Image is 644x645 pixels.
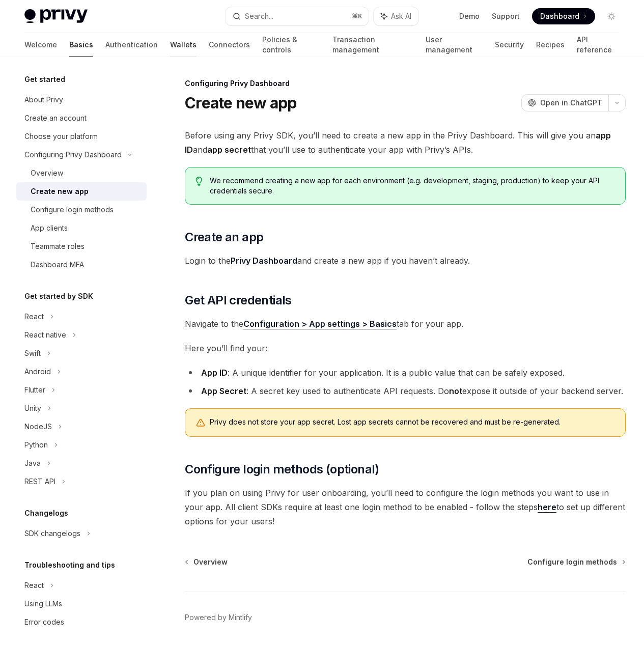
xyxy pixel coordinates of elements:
span: Get API credentials [185,292,292,309]
span: If you plan on using Privy for user onboarding, you’ll need to configure the login methods you wa... [185,486,626,528]
span: Before using any Privy SDK, you’ll need to create a new app in the Privy Dashboard. This will giv... [185,128,626,157]
div: React native [24,329,66,341]
a: Authentication [105,33,158,57]
span: Login to the and create a new app if you haven’t already. [185,254,626,268]
div: Overview [31,167,63,179]
div: Dashboard MFA [31,259,84,271]
h5: Troubleshooting and tips [24,559,115,571]
a: Transaction management [332,33,413,57]
a: Create an account [16,109,147,127]
a: Security [495,33,524,57]
a: Choose your platform [16,127,147,146]
strong: not [449,386,462,396]
a: Welcome [24,33,57,57]
span: Here you’ll find your: [185,341,626,355]
a: Teammate roles [16,237,147,256]
h5: Get started by SDK [24,290,93,302]
div: REST API [24,475,55,488]
button: Ask AI [374,7,418,25]
a: Recipes [536,33,565,57]
div: Android [24,366,51,378]
span: Ask AI [391,11,411,21]
a: Configure login methods [16,201,147,219]
span: Configure login methods (optional) [185,461,379,478]
div: SDK changelogs [24,527,80,540]
button: Open in ChatGPT [521,94,608,111]
div: Java [24,457,41,469]
span: Dashboard [540,11,579,21]
li: : A unique identifier for your application. It is a public value that can be safely exposed. [185,366,626,380]
span: Privy does not store your app secret. Lost app secrets cannot be recovered and must be re-generated. [210,417,615,427]
div: Create an account [24,112,87,124]
a: Error codes [16,613,147,631]
span: Create an app [185,229,263,245]
strong: App Secret [201,386,246,396]
span: ⌘ K [352,12,362,20]
div: Search... [245,10,273,22]
a: Support [492,11,520,21]
strong: App ID [201,368,228,378]
span: Navigate to the tab for your app. [185,317,626,331]
h5: Get started [24,73,65,86]
span: Configure login methods [527,557,617,567]
span: We recommend creating a new app for each environment (e.g. development, staging, production) to k... [210,176,615,196]
div: About Privy [24,94,63,106]
a: Configuration > App settings > Basics [243,319,397,329]
h5: Changelogs [24,507,68,519]
div: NodeJS [24,420,52,433]
a: Using LLMs [16,595,147,613]
a: Configure login methods [527,557,625,567]
a: Dashboard [532,8,595,24]
div: React [24,579,44,592]
img: light logo [24,9,88,23]
svg: Tip [195,177,203,186]
a: Overview [16,164,147,182]
li: : A secret key used to authenticate API requests. Do expose it outside of your backend server. [185,384,626,398]
div: App clients [31,222,68,234]
a: Basics [69,33,93,57]
strong: app secret [207,145,251,155]
a: Powered by Mintlify [185,612,252,623]
a: Wallets [170,33,197,57]
a: Demo [459,11,480,21]
a: Dashboard MFA [16,256,147,274]
span: Overview [193,557,228,567]
div: Configuring Privy Dashboard [185,78,626,89]
div: Python [24,439,48,451]
button: Toggle dark mode [603,8,620,24]
a: Create new app [16,182,147,201]
div: React [24,311,44,323]
a: About Privy [16,91,147,109]
a: App clients [16,219,147,237]
span: Open in ChatGPT [540,98,602,108]
div: Teammate roles [31,240,85,253]
a: User management [426,33,483,57]
a: Policies & controls [262,33,320,57]
div: Flutter [24,384,45,396]
svg: Warning [195,418,206,428]
div: Using LLMs [24,598,62,610]
div: Unity [24,402,41,414]
div: Error codes [24,616,64,628]
div: Configuring Privy Dashboard [24,149,122,161]
a: Privy Dashboard [231,256,297,266]
a: Overview [186,557,228,567]
div: Choose your platform [24,130,98,143]
button: Search...⌘K [226,7,369,25]
div: Configure login methods [31,204,114,216]
a: API reference [577,33,620,57]
div: Create new app [31,185,89,198]
h1: Create new app [185,94,297,112]
div: Swift [24,347,41,359]
a: Connectors [209,33,250,57]
a: here [538,502,556,513]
